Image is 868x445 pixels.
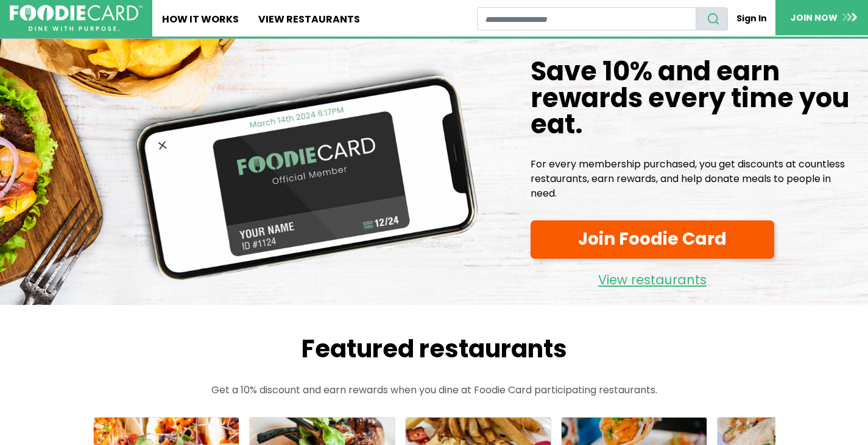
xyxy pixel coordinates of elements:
input: restaurant search [477,7,696,30]
a: View restaurants [531,264,774,290]
a: Sign In [728,7,775,30]
h1: Save 10% and earn rewards every time you eat. [531,58,858,138]
img: FoodieCard; Eat, Drink, Save, Donate [10,5,143,32]
a: Join Foodie Card [531,220,774,259]
h2: Featured restaurants [69,334,800,363]
p: For every membership purchased, you get discounts at countless restaurants, earn rewards, and hel... [531,157,858,201]
button: search [696,7,728,30]
p: Get a 10% discount and earn rewards when you dine at Foodie Card participating restaurants. [69,383,800,398]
